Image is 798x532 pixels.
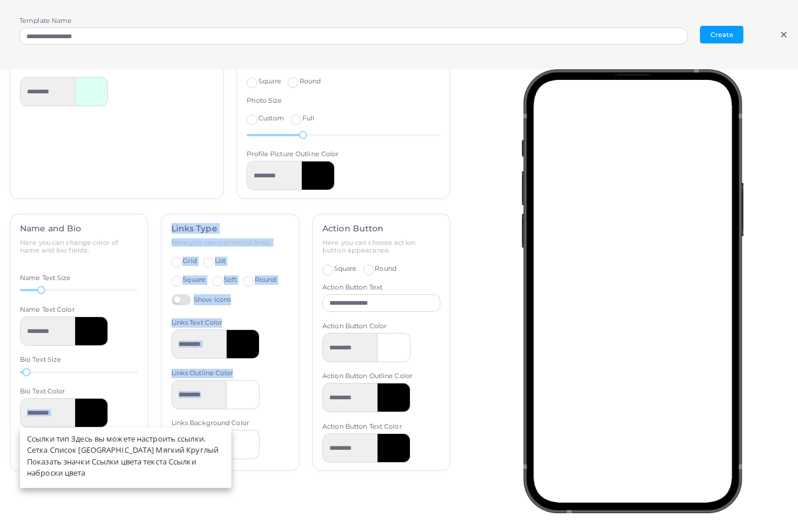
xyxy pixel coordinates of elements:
[20,239,138,254] h6: Here you can change color of name and bio fields.
[20,355,61,365] label: Bio Text Size
[171,318,223,328] label: Links Text Color
[171,294,231,305] label: Show icons
[171,224,289,234] h4: Links Type
[255,275,277,284] span: Round
[258,114,284,122] span: Custom
[375,264,396,272] span: Round
[247,96,282,106] label: Photo Size
[171,239,289,247] h6: Here you can customize links.
[224,275,237,284] span: Soft
[183,275,206,284] span: Square
[20,387,65,396] label: Bio Text Color
[247,150,338,159] label: Profile Picture Outline Color
[19,16,72,26] label: Template Name
[322,372,412,381] label: Action Button Outline Color
[322,322,386,331] label: Action Button Color
[302,114,314,122] span: Full
[322,239,440,254] h6: Here you can choose action button appearance.
[171,419,249,428] label: Links Background Color
[334,264,357,272] span: Square
[183,257,196,265] span: Grid
[258,77,281,85] span: Square
[215,257,225,265] span: List
[700,26,743,43] button: Create
[322,283,382,292] label: Action Button Text
[20,305,75,315] label: Name Text Color
[20,427,231,488] div: Ссылки тип Здесь вы можете настроить ссылки. Сетка Список [GEOGRAPHIC_DATA] Мягкий Круглый Показа...
[171,369,233,378] label: Links Outline Color
[20,224,138,234] h4: Name and Bio
[322,422,402,432] label: Action Button Text Color
[322,224,440,234] h4: Action Button
[20,274,71,283] label: Name Text Size
[299,77,321,85] span: Round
